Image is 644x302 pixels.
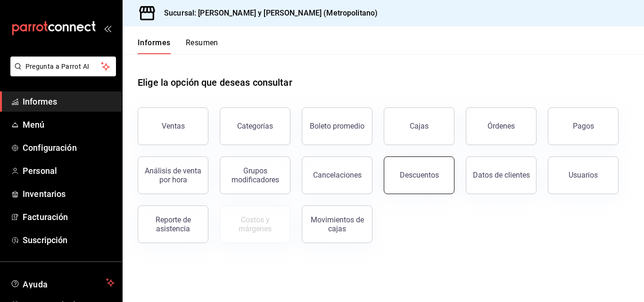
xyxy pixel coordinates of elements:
button: Boleto promedio [302,107,372,145]
font: Reporte de asistencia [156,215,191,233]
button: Reporte de asistencia [138,205,208,243]
font: Facturación [23,212,68,222]
a: Cajas [384,107,454,145]
font: Boleto promedio [310,122,364,131]
font: Órdenes [487,122,515,131]
font: Usuarios [569,171,598,180]
button: Grupos modificadores [220,156,290,194]
font: Menú [23,120,45,130]
button: Pregunta a Parrot AI [10,57,116,76]
font: Cajas [410,122,429,131]
font: Categorías [237,122,273,131]
font: Costos y márgenes [239,215,272,233]
button: Movimientos de cajas [302,205,372,243]
font: Sucursal: [PERSON_NAME] y [PERSON_NAME] (Metropolitano) [164,8,378,17]
font: Pagos [573,122,594,131]
font: Inventarios [23,189,66,199]
font: Personal [23,166,57,176]
font: Análisis de venta por hora [145,166,201,184]
button: Descuentos [384,156,454,194]
font: Grupos modificadores [231,166,279,184]
font: Resumen [186,38,218,47]
div: pestañas de navegación [138,38,218,54]
font: Elige la opción que deseas consultar [138,77,292,88]
font: Informes [23,97,57,106]
button: Categorías [220,107,290,145]
font: Pregunta a Parrot AI [25,63,90,70]
font: Configuración [23,143,77,153]
a: Pregunta a Parrot AI [7,68,116,78]
font: Cancelaciones [313,171,362,180]
button: Cancelaciones [302,156,372,194]
font: Ayuda [23,279,48,289]
button: Usuarios [548,156,619,194]
button: Pagos [548,107,619,145]
button: Análisis de venta por hora [138,156,208,194]
button: abrir_cajón_menú [104,24,111,32]
font: Informes [138,38,171,47]
font: Suscripción [23,235,67,245]
button: Órdenes [466,107,537,145]
font: Datos de clientes [473,171,530,180]
button: Contrata inventarios para ver este informe [220,205,290,243]
button: Datos de clientes [466,156,537,194]
font: Ventas [162,122,185,131]
font: Movimientos de cajas [311,215,364,233]
font: Descuentos [400,171,439,180]
button: Ventas [138,107,208,145]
